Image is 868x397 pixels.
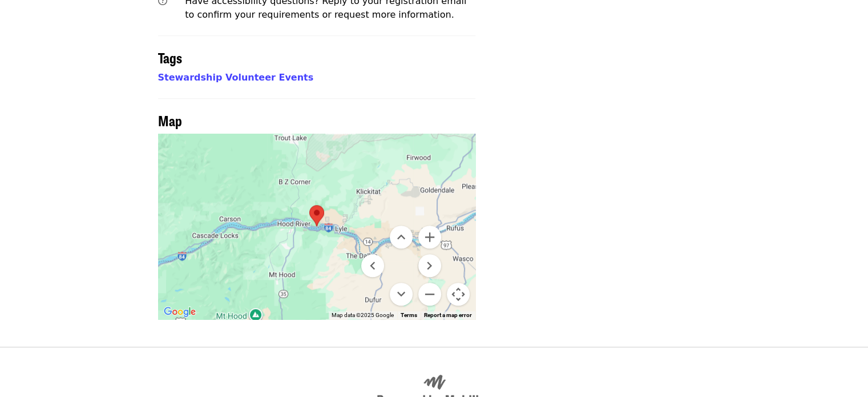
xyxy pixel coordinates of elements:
[361,254,384,277] button: Move left
[418,226,441,248] button: Zoom in
[161,304,199,319] img: Google
[418,254,441,277] button: Move right
[161,304,199,319] a: Open this area in Google Maps (opens a new window)
[418,283,441,306] button: Zoom out
[390,283,413,306] button: Move down
[424,312,472,318] a: Report a map error
[158,72,314,83] a: Stewardship Volunteer Events
[332,312,394,318] span: Map data ©2025 Google
[390,226,413,248] button: Move up
[158,110,182,130] span: Map
[401,312,417,318] a: Terms (opens in new tab)
[447,283,470,306] button: Map camera controls
[158,47,182,67] span: Tags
